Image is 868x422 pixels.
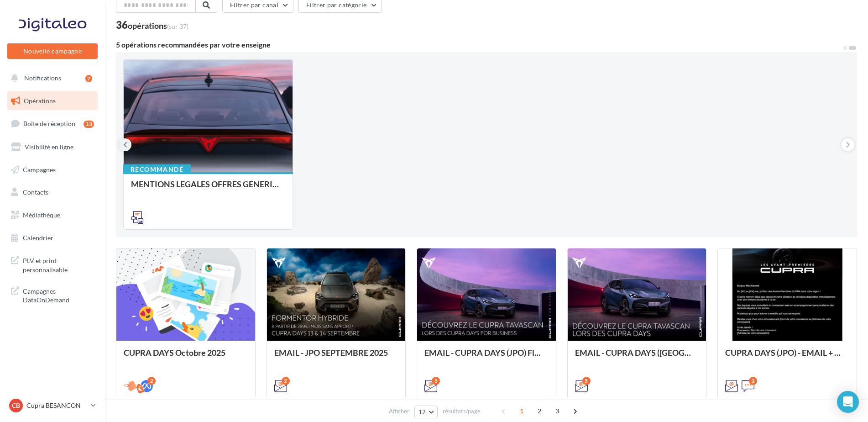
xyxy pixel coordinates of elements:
button: 12 [414,406,438,418]
div: 5 [432,377,440,385]
span: Visibilité en ligne [25,143,73,151]
a: Opérations [5,91,99,111]
div: EMAIL - JPO SEPTEMBRE 2025 [274,348,398,366]
span: 3 [550,404,565,418]
button: Notifications 2 [5,69,96,88]
span: PLV et print personnalisable [23,254,94,274]
span: Campagnes DataOnDemand [23,285,94,305]
span: 2 [532,404,547,418]
span: résultats/page [443,407,481,416]
div: EMAIL - CUPRA DAYS ([GEOGRAPHIC_DATA]) Private Générique [575,348,699,366]
p: Cupra BESANCON [26,401,87,410]
div: 2 [282,377,290,385]
div: 5 opérations recommandées par votre enseigne [116,41,842,48]
div: 36 [116,20,188,30]
div: 33 [84,121,94,128]
a: Campagnes [5,160,99,179]
a: PLV et print personnalisable [5,251,99,278]
span: Notifications [24,74,61,82]
a: Campagnes DataOnDemand [5,281,99,308]
a: Visibilité en ligne [5,137,99,157]
div: CUPRA DAYS (JPO) - EMAIL + SMS [725,348,849,366]
span: Campagnes [23,165,56,173]
span: Calendrier [23,234,53,242]
div: 5 [582,377,591,385]
div: 2 [85,75,92,82]
span: 1 [514,404,529,418]
span: (sur 37) [167,22,188,30]
a: Contacts [5,183,99,202]
div: MENTIONS LEGALES OFFRES GENERIQUES PRESSE [131,179,285,198]
span: Contacts [23,188,48,196]
span: 12 [418,408,426,416]
div: Recommandé [123,164,191,174]
div: CUPRA DAYS Octobre 2025 [124,348,248,366]
div: Open Intercom Messenger [837,391,859,413]
button: Nouvelle campagne [7,43,98,59]
a: Boîte de réception33 [5,114,99,133]
span: Opérations [24,97,56,105]
a: CB Cupra BESANCON [7,397,98,414]
span: Afficher [389,407,409,416]
div: EMAIL - CUPRA DAYS (JPO) Fleet Générique [424,348,549,366]
div: opérations [128,21,188,30]
div: 2 [147,377,156,385]
span: Médiathèque [23,211,60,219]
div: 2 [749,377,757,385]
span: CB [12,401,20,410]
span: Boîte de réception [23,120,75,127]
a: Médiathèque [5,206,99,225]
a: Calendrier [5,228,99,248]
